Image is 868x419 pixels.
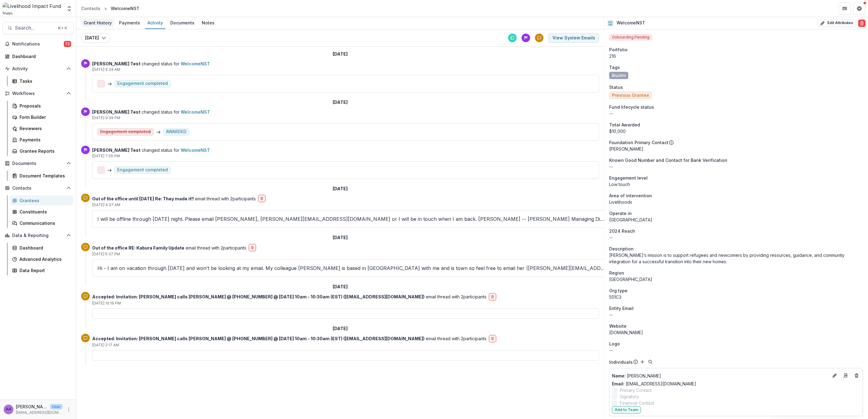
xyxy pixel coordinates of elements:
[20,148,69,154] div: Grantee Reports
[817,20,856,27] button: Edit Attributes
[2,64,74,74] button: Open Activity
[92,335,486,342] p: email thread with 2 participants
[65,2,74,15] button: Open entity switcher
[81,33,110,43] button: [DATE]
[609,46,627,53] span: Portfolio
[92,245,184,250] strong: Out of the office RE: Kabura Family Update
[612,381,624,386] span: Email:
[609,234,863,241] p: --
[609,181,863,188] p: Low touch
[79,4,103,13] a: Contacts
[20,78,69,84] div: Tasks
[10,76,74,86] a: Tasks
[92,294,425,299] strong: Accepted: Invitation: [PERSON_NAME] calls [PERSON_NAME] @ [PHONE_NUMBER] @ [DATE] 10am - 10:30am ...
[249,244,256,251] button: delete-button
[92,61,140,66] strong: [PERSON_NAME] Test
[10,146,74,156] a: Grantee Reports
[20,267,69,274] div: Data Report
[333,52,348,57] h2: [DATE]
[92,67,599,72] p: [DATE] 6:34 AM
[2,231,74,240] button: Open Data & Reporting
[489,293,496,301] button: delete-button
[609,122,640,128] span: Total Awarded
[92,196,194,201] strong: Out of the office until [DATE] Re: They made it!!
[2,22,74,34] button: Search...
[12,161,64,166] span: Documents
[609,305,634,312] span: Entity Email
[2,39,74,49] button: Notifications72
[20,197,69,204] div: Grantees
[64,41,71,47] span: 72
[81,18,114,27] div: Grant History
[333,326,348,331] h2: [DATE]
[92,342,599,348] p: [DATE] 2:17 AM
[841,371,851,381] a: Go to contact
[12,233,64,238] span: Data & Reporting
[609,287,627,294] span: Org type
[609,276,863,282] p: [GEOGRAPHIC_DATA]
[12,42,64,47] span: Notifications
[10,112,74,122] a: Form Builder
[10,265,74,275] a: Data Report
[2,51,74,61] a: Dashboard
[181,109,210,115] a: WelcomeNST
[258,195,266,202] button: delete-button
[609,157,727,163] span: Known Good Number and Contact for Bank Verification
[20,256,69,262] div: Advanced Analytics
[65,406,72,413] button: More
[333,186,348,191] h2: [DATE]
[10,123,74,133] a: Reviewers
[647,358,654,366] button: Search
[20,220,69,226] div: Communications
[12,91,64,96] span: Workflows
[117,18,143,27] div: Payments
[609,192,652,199] span: Area of intervention
[10,195,74,206] a: Grantees
[100,129,151,134] s: Engagement completed
[333,100,348,105] h2: [DATE]
[853,2,866,15] button: Get Help
[12,66,64,71] span: Activity
[81,17,114,29] a: Grant History
[20,209,69,215] div: Constituents
[617,20,645,26] h2: WelcomeNST
[92,115,599,121] p: [DATE] 9:39 PM
[20,125,69,132] div: Reviewers
[10,207,74,217] a: Constituents
[12,53,69,60] div: Dashboard
[92,109,140,115] strong: [PERSON_NAME] Test
[92,60,599,67] p: changed status for
[609,53,863,59] p: 216
[609,64,620,71] span: Tags
[79,4,142,13] nav: breadcrumb
[6,407,11,411] div: Aude Anquetil
[612,373,626,378] span: Name :
[2,89,74,98] button: Open Workflows
[145,17,165,29] a: Activity
[609,34,652,40] span: Onboarding Pending
[609,359,633,365] p: Individuals
[858,20,866,27] button: Delete
[81,5,100,12] div: Contacts
[92,245,246,251] p: email thread with 2 participants
[10,254,74,264] a: Advanced Analytics
[92,251,610,257] p: [DATE] 5:37 PM
[609,228,635,234] span: 2024 Reach
[92,336,425,341] strong: Accepted: Invitation: [PERSON_NAME] calls [PERSON_NAME] @ [PHONE_NUMBER] @ [DATE] 10am - 10:30am ...
[199,18,217,27] div: Notes
[181,148,210,153] a: WelcomeNST
[97,215,605,223] p: I will be offline through [DATE] night. Please email [PERSON_NAME], [PERSON_NAME][EMAIL_ADDRESS][...
[92,148,140,153] strong: [PERSON_NAME] Test
[548,33,599,43] button: View System Emails
[609,163,863,170] p: --
[16,403,48,410] p: [PERSON_NAME]
[20,114,69,120] div: Form Builder
[489,335,496,342] button: delete-button
[10,135,74,145] a: Payments
[609,128,863,134] div: $10,000
[839,2,851,15] button: Partners
[92,153,599,159] p: [DATE] 7:26 PM
[92,301,599,306] p: [DATE] 10:19 PM
[117,81,168,86] div: Engagement completed
[10,171,74,181] a: Document Templates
